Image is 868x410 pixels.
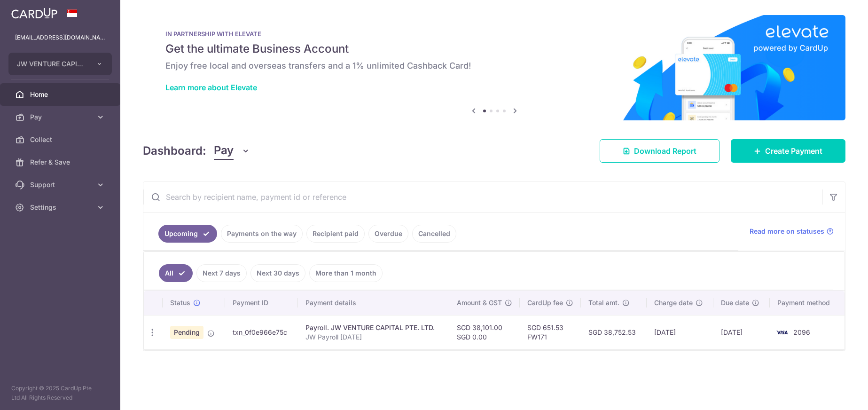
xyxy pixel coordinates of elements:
[196,264,247,282] a: Next 7 days
[654,298,693,307] span: Charge date
[765,145,822,157] span: Create Payment
[750,227,834,236] a: Read more on statuses
[165,41,823,56] h5: Get the ultimate Business Account
[731,139,845,163] a: Create Payment
[225,315,298,349] td: txn_0f0e966e75c
[170,298,190,307] span: Status
[588,298,619,307] span: Total amt.
[165,83,257,92] a: Learn more about Elevate
[30,135,92,144] span: Collect
[309,264,383,282] a: More than 1 month
[298,291,449,315] th: Payment details
[412,225,456,243] a: Cancelled
[30,180,92,189] span: Support
[305,332,442,342] p: JW Payroll [DATE]
[165,30,823,38] p: IN PARTNERSHIP WITH ELEVATE
[221,225,303,243] a: Payments on the way
[520,315,581,349] td: SGD 651.53 FW171
[773,327,791,338] img: Bank Card
[713,315,770,349] td: [DATE]
[159,264,193,282] a: All
[306,225,365,243] a: Recipient paid
[250,264,305,282] a: Next 30 days
[647,315,714,349] td: [DATE]
[721,298,749,307] span: Due date
[8,53,112,75] button: JW VENTURE CAPITAL PTE. LTD.
[581,315,646,349] td: SGD 38,752.53
[305,323,442,332] div: Payroll. JW VENTURE CAPITAL PTE. LTD.
[30,203,92,212] span: Settings
[170,326,203,339] span: Pending
[30,90,92,99] span: Home
[165,60,823,71] h6: Enjoy free local and overseas transfers and a 1% unlimited Cashback Card!
[11,8,57,19] img: CardUp
[17,59,86,69] span: JW VENTURE CAPITAL PTE. LTD.
[143,15,845,120] img: Renovation banner
[808,382,859,405] iframe: Opens a widget where you can find more information
[634,145,696,157] span: Download Report
[225,291,298,315] th: Payment ID
[158,225,217,243] a: Upcoming
[600,139,719,163] a: Download Report
[368,225,408,243] a: Overdue
[527,298,563,307] span: CardUp fee
[793,328,810,336] span: 2096
[143,182,822,212] input: Search by recipient name, payment id or reference
[449,315,520,349] td: SGD 38,101.00 SGD 0.00
[457,298,502,307] span: Amount & GST
[214,142,234,160] span: Pay
[143,142,206,159] h4: Dashboard:
[214,142,250,160] button: Pay
[15,33,105,42] p: [EMAIL_ADDRESS][DOMAIN_NAME]
[750,227,824,236] span: Read more on statuses
[770,291,845,315] th: Payment method
[30,158,92,167] span: Refer & Save
[30,112,92,122] span: Pay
